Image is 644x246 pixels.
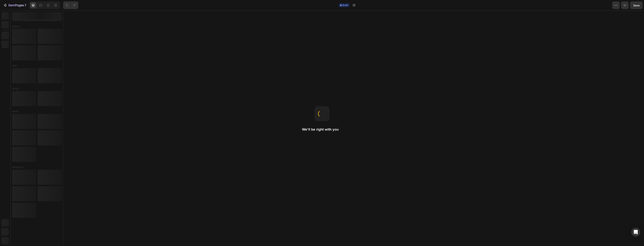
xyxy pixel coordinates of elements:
[1,1,28,9] button: 7
[63,1,78,9] div: Undo/Redo
[302,127,342,132] h2: We'll be right with you
[25,3,26,7] p: 7
[631,228,640,237] div: Open Intercom Messenger
[630,1,643,9] button: Save
[633,4,640,7] span: Save
[342,4,348,7] span: Draft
